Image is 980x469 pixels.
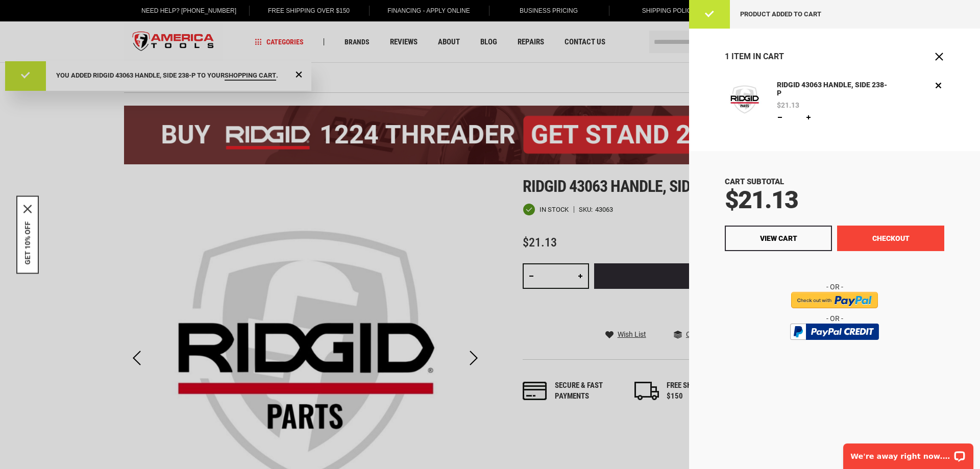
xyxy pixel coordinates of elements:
button: Close [23,205,32,213]
a: RIDGID 43063 HANDLE, SIDE 238-P [774,80,892,99]
iframe: LiveChat chat widget [837,437,980,469]
a: RIDGID 43063 HANDLE, SIDE 238-P [725,80,765,123]
img: RIDGID 43063 HANDLE, SIDE 238-P [725,80,765,119]
span: Cart Subtotal [725,177,784,186]
span: $21.13 [777,102,799,109]
span: Product added to cart [740,10,821,18]
button: Checkout [837,226,944,251]
img: btn_bml_text.png [796,342,873,354]
button: GET 10% OFF [23,221,32,264]
span: View Cart [760,234,797,242]
span: Item in Cart [731,52,784,61]
span: $21.13 [725,185,798,214]
span: 1 [725,52,729,61]
button: Close [934,52,944,62]
a: View Cart [725,226,832,251]
svg: close icon [23,205,32,213]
